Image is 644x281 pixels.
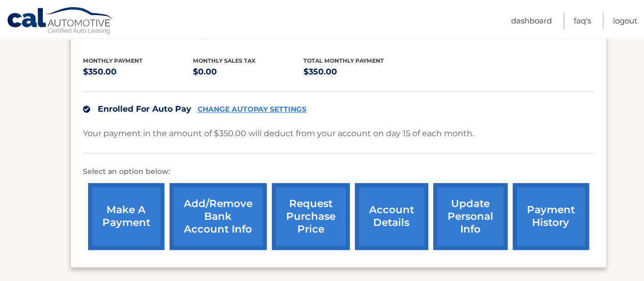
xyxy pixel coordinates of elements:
span: Monthly Payment [83,57,143,64]
a: make a payment [88,183,164,250]
p: $350.00 [83,65,193,79]
p: $0.00 [193,65,303,79]
a: Logout [613,12,637,29]
a: FAQ's [574,12,591,29]
p: Select an option below: [83,166,594,178]
span: Total Monthly Payment [303,57,384,64]
img: check.svg [83,106,90,113]
a: request purchase price [272,183,350,250]
a: account details [355,183,428,250]
span: Enrolled For Auto Pay [98,104,191,114]
a: Dashboard [511,12,552,29]
a: update personal info [433,183,508,250]
a: payment history [513,183,589,250]
p: $350.00 [303,65,414,79]
a: CHANGE AUTOPAY SETTINGS [198,105,306,114]
a: Cal Automotive [7,7,114,36]
span: Monthly sales Tax [193,57,256,64]
a: Add/Remove bank account info [170,183,267,250]
p: Your payment in the amount of $350.00 will deduct from your account on day 15 of each month. [83,126,474,141]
